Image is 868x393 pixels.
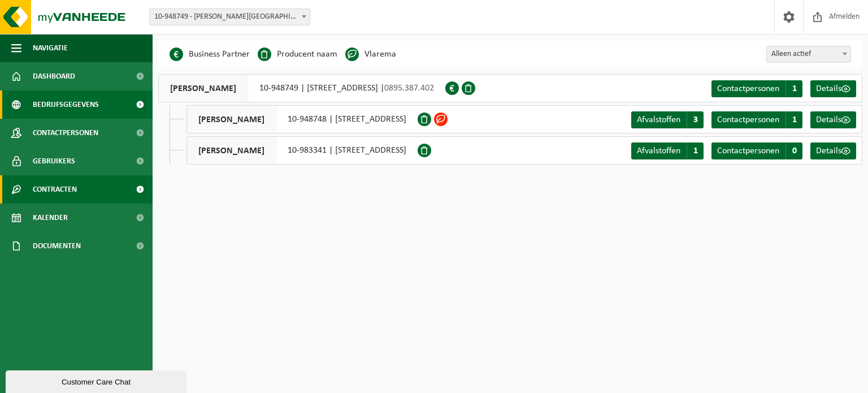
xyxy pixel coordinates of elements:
span: Bedrijfsgegevens [33,90,99,119]
div: 10-948748 | [STREET_ADDRESS] [186,105,418,133]
span: Contracten [33,175,77,204]
a: Contactpersonen 1 [711,80,802,97]
span: Details [816,146,841,156]
a: Contactpersonen 1 [711,111,802,128]
li: Producent naam [258,46,337,63]
span: 1 [687,142,704,159]
span: [PERSON_NAME] [187,106,276,133]
span: [PERSON_NAME] [187,137,276,164]
span: Gebruikers [33,147,75,175]
span: Alleen actief [766,46,851,63]
span: Contactpersonen [33,119,98,147]
li: Business Partner [170,46,250,63]
span: Contactpersonen [717,146,779,156]
span: 1 [785,111,802,128]
span: Contactpersonen [717,84,779,93]
span: 10-948749 - IVO LEENKNEGT - OUDENBURG [150,9,310,25]
a: Details [810,80,856,97]
span: Navigatie [33,34,68,62]
span: Afvalstoffen [637,146,680,156]
div: 10-983341 | [STREET_ADDRESS] [186,136,418,165]
span: 0 [785,142,802,159]
span: Details [816,115,841,124]
span: 1 [785,80,802,97]
span: Afvalstoffen [637,115,680,124]
a: Details [810,142,856,159]
span: Alleen actief [767,46,850,62]
a: Contactpersonen 0 [711,142,802,159]
div: 10-948749 | [STREET_ADDRESS] | [158,74,445,102]
a: Afvalstoffen 1 [631,142,704,159]
span: 3 [687,111,704,128]
li: Vlarema [345,46,396,63]
span: Kalender [33,204,68,232]
a: Details [810,111,856,128]
a: Afvalstoffen 3 [631,111,704,128]
span: Documenten [33,232,81,260]
iframe: chat widget [6,368,189,393]
span: [PERSON_NAME] [159,75,248,102]
span: Dashboard [33,62,75,90]
span: Contactpersonen [717,115,779,124]
span: 0895.387.402 [384,84,434,93]
span: Details [816,84,841,93]
span: 10-948749 - IVO LEENKNEGT - OUDENBURG [149,8,310,25]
